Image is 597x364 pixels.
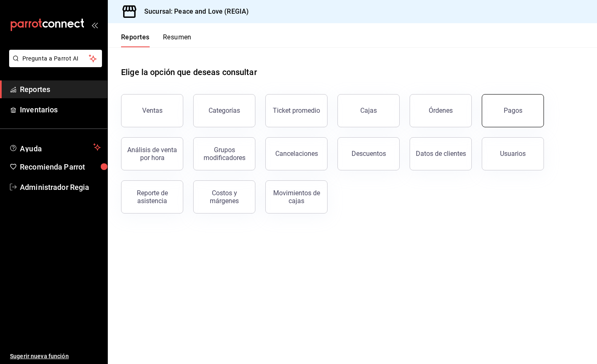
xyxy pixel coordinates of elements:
div: Usuarios [500,150,526,158]
button: Usuarios [482,137,544,170]
button: Resumen [163,33,192,47]
button: Reportes [121,33,150,47]
button: open_drawer_menu [91,22,98,28]
button: Reporte de asistencia [121,180,183,214]
div: Pagos [504,107,522,114]
span: Pregunta a Parrot AI [22,54,89,63]
button: Ticket promedio [265,94,328,127]
div: Categorías [209,107,240,114]
button: Descuentos [337,137,400,170]
a: Pregunta a Parrot AI [6,60,102,69]
button: Pregunta a Parrot AI [9,50,102,67]
div: Descuentos [352,150,386,158]
div: Reporte de asistencia [126,189,178,205]
div: navigation tabs [121,33,192,47]
div: Ventas [142,107,163,114]
div: Costos y márgenes [199,189,250,205]
span: Sugerir nueva función [10,352,101,361]
div: Grupos modificadores [199,146,250,162]
button: Movimientos de cajas [265,180,328,214]
h1: Elige la opción que deseas consultar [121,66,257,78]
h3: Sucursal: Peace and Love (REGIA) [138,7,249,17]
button: Cancelaciones [265,137,328,170]
button: Análisis de venta por hora [121,137,183,170]
button: Órdenes [410,94,472,127]
a: Cajas [337,94,400,127]
button: Datos de clientes [410,137,472,170]
div: Movimientos de cajas [271,189,322,205]
div: Datos de clientes [416,150,466,158]
button: Categorías [193,94,255,127]
button: Ventas [121,94,183,127]
span: Ayuda [20,142,90,152]
button: Costos y márgenes [193,180,255,214]
button: Pagos [482,94,544,127]
button: Grupos modificadores [193,137,255,170]
span: Reportes [20,84,101,95]
div: Órdenes [429,107,453,114]
span: Administrador Regia [20,182,101,193]
div: Ticket promedio [273,107,320,114]
div: Cajas [360,106,377,116]
div: Cancelaciones [275,150,318,158]
span: Inventarios [20,104,101,115]
div: Análisis de venta por hora [126,146,178,162]
span: Recomienda Parrot [20,161,101,172]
